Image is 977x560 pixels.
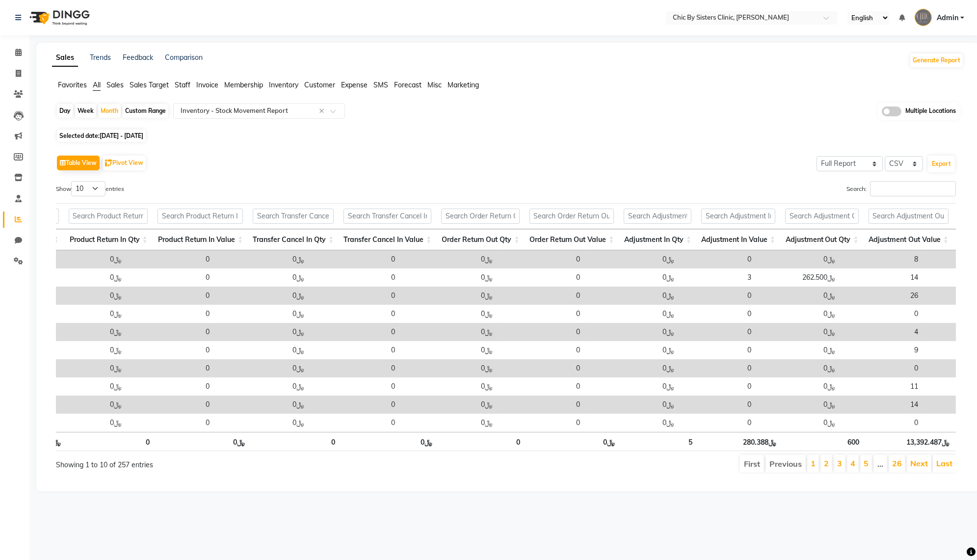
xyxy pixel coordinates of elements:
td: ﷼0 [214,268,309,287]
td: ﷼0 [214,396,309,414]
td: 0 [840,414,923,432]
span: Inventory [269,80,298,89]
td: ﷼0 [48,323,127,341]
td: 0 [127,414,214,432]
button: Table View [57,156,100,170]
span: All [93,80,101,89]
td: ﷼0 [756,341,840,359]
td: 0 [679,287,756,305]
a: 5 [864,458,869,468]
input: Search Product Return In Value [158,209,243,224]
button: Generate Report [910,53,963,67]
button: Pivot View [103,156,146,170]
td: 0 [309,359,400,377]
a: 26 [892,458,902,468]
td: 0 [498,396,585,414]
a: Last [936,458,952,468]
td: 0 [679,250,756,268]
td: ﷼0 [585,323,679,341]
td: ﷼0 [400,323,498,341]
th: 600 [781,432,865,451]
td: ﷼0 [585,305,679,323]
td: 0 [127,250,214,268]
input: Search Adjustment Out Qty [785,209,859,224]
span: Selected date: [57,130,146,142]
th: Adjustment In Qty: activate to sort column ascending [619,229,696,250]
td: 0 [309,287,400,305]
input: Search Order Return Out Qty [441,209,519,224]
input: Search Transfer Cancel In Qty [253,209,334,224]
div: Month [98,104,121,118]
td: 0 [679,323,756,341]
td: ﷼0 [214,305,309,323]
td: ﷼0 [400,396,498,414]
td: ﷼0 [214,377,309,396]
td: ﷼0 [400,414,498,432]
td: ﷼0 [48,341,127,359]
td: 0 [309,414,400,432]
input: Search Product Return In Qty [69,209,148,224]
a: 3 [837,458,842,468]
td: ﷼0 [48,287,127,305]
input: Search Order Return Out Value [529,209,614,224]
a: 1 [811,458,816,468]
a: Comparison [165,53,203,62]
td: ﷼0 [214,250,309,268]
td: 9 [840,341,923,359]
td: ﷼262.500 [756,268,840,287]
button: Export [928,156,955,172]
span: Membership [224,80,263,89]
td: 0 [127,396,214,414]
td: ﷼0 [400,341,498,359]
th: Transfer Cancel In Value: activate to sort column ascending [339,229,436,250]
td: 8 [840,250,923,268]
th: 0 [437,432,525,451]
th: ﷼280.388 [697,432,781,451]
span: [DATE] - [DATE] [100,132,143,139]
th: 0 [66,432,155,451]
input: Search Adjustment In Value [701,209,775,224]
th: Order Return Out Value: activate to sort column ascending [525,229,619,250]
td: ﷼0 [48,414,127,432]
td: ﷼0 [756,323,840,341]
td: 0 [498,414,585,432]
td: 0 [127,359,214,377]
img: logo [25,4,92,31]
td: 0 [498,287,585,305]
td: 26 [840,287,923,305]
td: ﷼0 [48,305,127,323]
td: ﷼0 [756,250,840,268]
td: ﷼0 [585,377,679,396]
th: Transfer Cancel In Qty: activate to sort column ascending [248,229,339,250]
img: Admin [915,9,932,26]
input: Search Adjustment Out Value [869,209,949,224]
td: 0 [679,414,756,432]
a: 4 [850,458,855,468]
th: ﷼13,392.487 [865,432,954,451]
span: Favorites [58,80,87,89]
span: Invoice [196,80,218,89]
span: SMS [373,80,388,89]
th: 0 [250,432,340,451]
td: ﷼0 [400,250,498,268]
td: ﷼0 [585,268,679,287]
span: Marketing [448,80,479,89]
td: 3 [679,268,756,287]
td: 14 [840,268,923,287]
td: ﷼0 [585,250,679,268]
td: 0 [498,359,585,377]
input: Search Transfer Cancel In Value [343,209,431,224]
input: Search Adjustment In Qty [624,209,691,224]
td: ﷼0 [756,305,840,323]
th: Adjustment Out Qty: activate to sort column ascending [780,229,864,250]
td: ﷼0 [400,268,498,287]
select: Showentries [71,181,106,196]
td: 0 [679,359,756,377]
td: 0 [127,287,214,305]
a: Sales [52,49,78,67]
th: Adjustment Out Value: activate to sort column ascending [864,229,953,250]
div: Custom Range [123,104,168,118]
td: 0 [309,305,400,323]
td: ﷼0 [214,414,309,432]
td: ﷼0 [214,359,309,377]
